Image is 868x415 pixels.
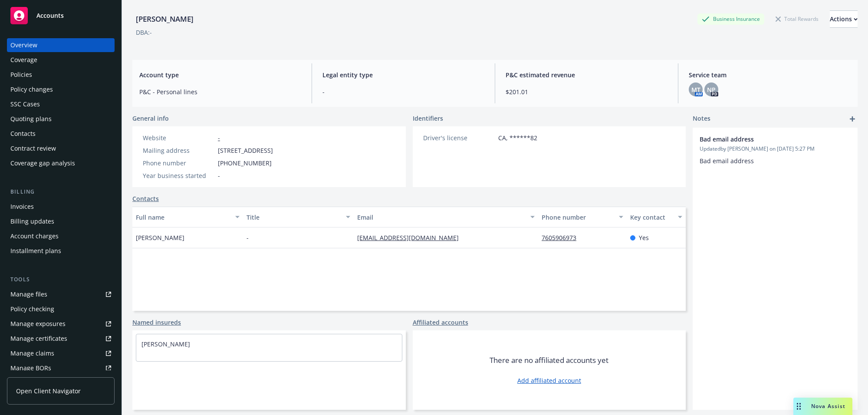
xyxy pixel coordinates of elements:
[7,156,115,170] a: Coverage gap analysis
[7,68,115,82] a: Policies
[7,200,115,214] a: Invoices
[7,275,115,284] div: Tools
[10,317,66,331] div: Manage exposures
[143,146,214,155] div: Mailing address
[354,207,538,227] button: Email
[630,213,673,222] div: Key contact
[7,346,115,360] a: Manage claims
[132,13,197,25] div: [PERSON_NAME]
[218,146,273,155] span: [STREET_ADDRESS]
[7,361,115,375] a: Manage BORs
[517,376,581,385] a: Add affiliated account
[10,112,52,126] div: Quoting plans
[132,194,159,203] a: Contacts
[697,13,764,24] div: Business Insurance
[136,213,230,222] div: Full name
[771,13,823,24] div: Total Rewards
[10,156,75,170] div: Coverage gap analysis
[10,229,59,243] div: Account charges
[10,287,47,301] div: Manage files
[10,332,67,346] div: Manage certificates
[10,97,40,111] div: SSC Cases
[247,213,341,222] div: Title
[538,207,627,227] button: Phone number
[542,213,614,222] div: Phone number
[627,207,686,227] button: Key contact
[10,38,37,52] div: Overview
[542,234,583,242] a: 7605906973
[247,233,249,242] span: -
[10,53,37,67] div: Coverage
[7,127,115,141] a: Contacts
[139,87,301,96] span: P&C - Personal lines
[36,12,64,19] span: Accounts
[10,244,61,258] div: Installment plans
[793,398,852,415] button: Nova Assist
[139,70,301,79] span: Account type
[7,332,115,346] a: Manage certificates
[691,85,700,94] span: MT
[7,142,115,155] a: Contract review
[693,128,858,172] div: Bad email addressUpdatedby [PERSON_NAME] on [DATE] 5:27 PMBad email address
[243,207,354,227] button: Title
[7,317,115,331] a: Manage exposures
[10,346,54,360] div: Manage claims
[7,214,115,228] a: Billing updates
[700,157,754,165] span: Bad email address
[10,82,53,96] div: Policy changes
[7,38,115,52] a: Overview
[7,229,115,243] a: Account charges
[847,114,858,124] a: add
[707,85,716,94] span: NP
[490,355,608,366] span: There are no affiliated accounts yet
[357,213,525,222] div: Email
[132,114,169,123] span: General info
[10,200,34,214] div: Invoices
[700,145,851,153] span: Updated by [PERSON_NAME] on [DATE] 5:27 PM
[413,318,468,327] a: Affiliated accounts
[136,28,152,37] div: DBA: -
[10,361,51,375] div: Manage BORs
[811,402,845,410] span: Nova Assist
[143,133,214,142] div: Website
[10,142,56,155] div: Contract review
[7,53,115,67] a: Coverage
[639,233,649,242] span: Yes
[423,133,495,142] div: Driver's license
[7,287,115,301] a: Manage files
[7,244,115,258] a: Installment plans
[10,127,36,141] div: Contacts
[830,10,858,28] button: Actions
[143,158,214,168] div: Phone number
[218,134,220,142] a: -
[689,70,851,79] span: Service team
[16,386,81,395] span: Open Client Navigator
[793,398,804,415] div: Drag to move
[218,171,220,180] span: -
[7,3,115,28] a: Accounts
[10,68,32,82] div: Policies
[7,302,115,316] a: Policy checking
[322,87,484,96] span: -
[132,207,243,227] button: Full name
[7,97,115,111] a: SSC Cases
[830,11,858,27] div: Actions
[141,340,190,348] a: [PERSON_NAME]
[132,318,181,327] a: Named insureds
[357,234,466,242] a: [EMAIL_ADDRESS][DOMAIN_NAME]
[506,70,667,79] span: P&C estimated revenue
[7,82,115,96] a: Policy changes
[700,135,828,144] span: Bad email address
[218,158,272,168] span: [PHONE_NUMBER]
[10,302,54,316] div: Policy checking
[322,70,484,79] span: Legal entity type
[7,188,115,196] div: Billing
[413,114,443,123] span: Identifiers
[10,214,54,228] div: Billing updates
[693,114,710,124] span: Notes
[136,233,184,242] span: [PERSON_NAME]
[7,112,115,126] a: Quoting plans
[143,171,214,180] div: Year business started
[506,87,667,96] span: $201.01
